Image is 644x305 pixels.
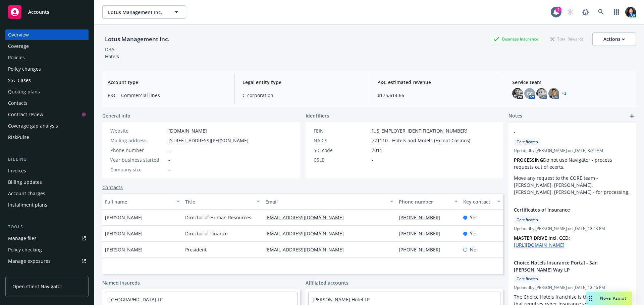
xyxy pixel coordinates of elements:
div: Policies [8,52,25,63]
div: Account charges [8,188,45,199]
p: Move any request to the CORE team - [PERSON_NAME], [PERSON_NAME], [PERSON_NAME], [PERSON_NAME] - ... [514,174,631,196]
span: Certificates [517,139,538,145]
div: Billing updates [8,177,42,187]
span: P&C - Commercial lines [108,92,226,99]
a: Contacts [102,184,123,191]
a: Quoting plans [5,86,89,97]
div: 2 [555,7,561,13]
span: - [168,166,170,173]
div: Certificates of InsuranceCertificatesUpdatedby [PERSON_NAME] on [DATE] 12:43 PMMASTER DRIVE Incl.... [508,201,636,254]
a: [GEOGRAPHIC_DATA] LP [109,296,163,303]
div: DBA: - [105,46,117,53]
div: Manage files [8,233,37,244]
button: Key contact [461,194,503,210]
div: Phone number [110,147,166,154]
div: Installment plans [8,200,47,210]
button: Actions [592,32,636,46]
span: Director of Human Resources [185,214,251,221]
button: Full name [102,194,182,210]
div: Total Rewards [547,35,587,43]
span: Account type [108,79,226,86]
div: Contacts [8,98,28,108]
button: Email [263,194,396,210]
div: Key contact [463,198,493,205]
a: Policy changes [5,64,89,74]
a: [PHONE_NUMBER]‬ [399,214,446,221]
div: Year business started [110,156,166,163]
div: SIC code [314,147,369,154]
div: -CertificatesUpdatedby [PERSON_NAME] on [DATE] 8:39 AMPROCESSINGDo not use Navigator - process re... [508,123,636,201]
span: Yes [470,214,478,221]
div: Coverage gap analysis [8,121,58,131]
span: - [168,156,170,163]
div: Email [265,198,386,205]
a: Named insureds [102,279,140,286]
a: Contacts [5,98,89,108]
div: Drag to move [586,292,595,305]
span: - [372,156,373,163]
span: Service team [512,79,631,86]
button: Title [182,194,263,210]
span: President [185,246,207,253]
a: Account charges [5,188,89,199]
span: [STREET_ADDRESS][PERSON_NAME] [168,137,249,144]
div: Mailing address [110,137,166,144]
a: [URL][DOMAIN_NAME] [514,242,565,248]
a: Invoices [5,165,89,176]
span: [PERSON_NAME] [105,230,143,237]
a: [PHONE_NUMBER] [399,230,446,237]
span: GC [527,90,533,97]
div: Company size [110,166,166,173]
a: [PERSON_NAME] Hotel LP [313,296,370,303]
a: Policy checking [5,244,89,255]
img: photo [512,88,523,99]
span: 721110 - Hotels and Motels (Except Casinos) [372,137,470,144]
div: CSLB [314,156,369,163]
span: Certificates [517,217,538,223]
span: Director of Finance [185,230,228,237]
span: Legal entity type [243,79,361,86]
a: Affiliated accounts [306,279,348,286]
a: [EMAIL_ADDRESS][DOMAIN_NAME] [265,246,349,253]
strong: MASTER DRIVE Incl. CCD: [514,235,570,241]
div: Coverage [8,41,29,52]
span: Manage exposures [5,256,89,266]
div: SSC Cases [8,75,31,86]
span: Hotels [105,53,119,60]
a: Coverage gap analysis [5,121,89,131]
div: Lotus Management Inc. [102,35,172,44]
span: - [168,147,170,154]
div: Full name [105,198,172,205]
span: Nova Assist [600,295,627,301]
span: [US_EMPLOYER_IDENTIFICATION_NUMBER] [372,127,468,134]
a: [DOMAIN_NAME] [168,128,207,134]
span: - [514,128,613,135]
span: $175,614.66 [377,92,496,99]
button: Lotus Management Inc. [102,5,186,19]
span: Updated by [PERSON_NAME] on [DATE] 8:39 AM [514,148,631,154]
a: Report a Bug [579,5,592,19]
div: NAICS [314,137,369,144]
a: RiskPulse [5,132,89,143]
a: Switch app [610,5,623,19]
div: Policy checking [8,244,42,255]
span: Updated by [PERSON_NAME] on [DATE] 12:46 PM [514,285,631,291]
div: Policy changes [8,64,41,74]
strong: PROCESSING [514,157,543,163]
a: +3 [562,91,567,95]
div: Phone number [399,198,450,205]
a: add [628,112,636,120]
div: Actions [603,33,625,46]
span: General info [102,112,130,119]
span: Choice Hotels Insurance Portal - San [PERSON_NAME] Way LP [514,259,613,273]
span: Accounts [28,9,49,15]
a: Installment plans [5,200,89,210]
a: [EMAIL_ADDRESS][DOMAIN_NAME] [265,230,349,237]
div: Contract review [8,109,43,120]
div: Invoices [8,165,26,176]
span: No [470,246,476,253]
span: Certificates [517,276,538,282]
button: Nova Assist [586,292,632,305]
a: Start snowing [563,5,577,19]
a: [PHONE_NUMBER] [399,246,446,253]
